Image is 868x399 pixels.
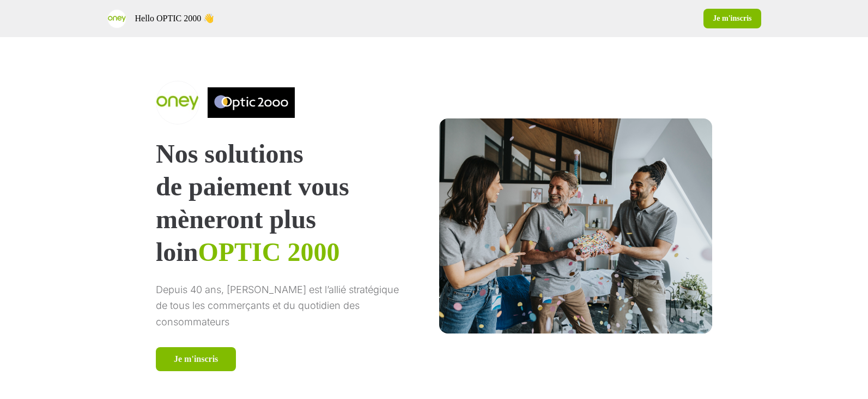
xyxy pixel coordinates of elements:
p: Hello OPTIC 2000 👋 [135,12,215,25]
p: Depuis 40 ans, [PERSON_NAME] est l’allié stratégique de tous les commerçants et du quotidien des ... [156,282,409,330]
font: Je m'inscris [174,354,218,364]
span: OPTIC 2000 [198,237,339,266]
font: Je m'inscris [713,14,751,22]
a: Je m'inscris [703,9,761,28]
p: de paiement vous [156,170,409,203]
p: mèneront plus loin [156,203,409,269]
a: Je m'inscris [156,347,236,371]
p: Nos solutions [156,138,409,170]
